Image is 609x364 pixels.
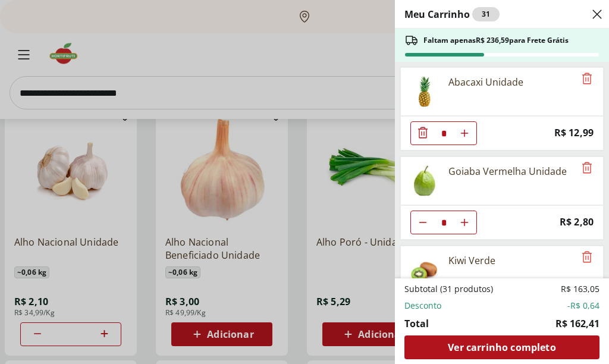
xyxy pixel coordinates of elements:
div: Abacaxi Unidade [448,75,523,89]
button: Diminuir Quantidade [411,211,435,234]
button: Aumentar Quantidade [453,211,476,234]
span: Faltam apenas R$ 236,59 para Frete Grátis [423,36,569,45]
div: 31 [472,7,500,21]
button: Diminuir Quantidade [411,121,435,145]
span: R$ 12,99 [554,125,594,141]
button: Remove [580,72,594,86]
span: R$ 163,05 [561,283,599,295]
input: Quantidade Atual [435,211,453,234]
img: Goiaba Vermelha Unidade [408,164,441,197]
span: Subtotal (31 produtos) [404,283,493,295]
span: R$ 162,41 [555,316,599,331]
button: Aumentar Quantidade [453,121,476,145]
div: Kiwi Verde [448,253,495,268]
span: R$ 2,80 [560,214,594,230]
button: Remove [580,250,594,265]
a: Ver carrinho completo [404,335,599,359]
input: Quantidade Atual [435,122,453,145]
span: Ver carrinho completo [448,343,555,352]
div: Goiaba Vermelha Unidade [448,164,567,178]
button: Remove [580,161,594,175]
h2: Meu Carrinho [404,7,500,21]
span: Desconto [404,300,441,312]
span: -R$ 0,64 [567,300,599,312]
img: Principal [408,253,441,287]
span: Total [404,316,429,331]
img: Abacaxi Unidade [408,75,441,108]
